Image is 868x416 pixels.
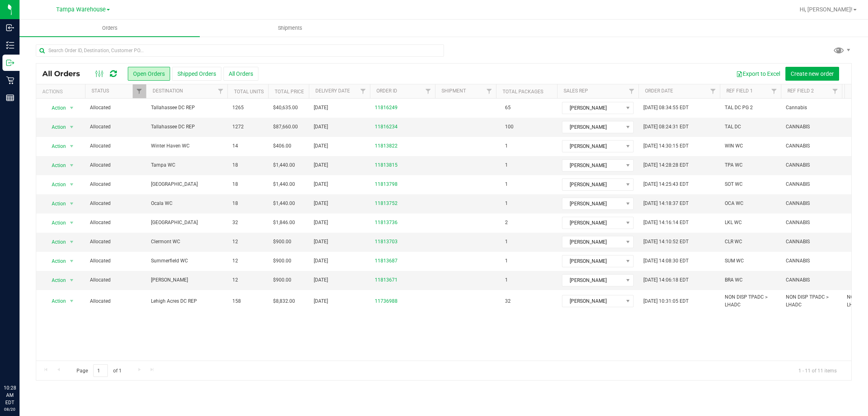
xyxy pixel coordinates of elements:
span: WIN WC [725,142,743,150]
span: Allocated [90,219,141,227]
span: 12 [232,276,238,284]
span: [DATE] 14:25:43 EDT [643,180,689,188]
span: 12 [232,257,238,265]
span: [PERSON_NAME] [562,236,623,248]
span: [PERSON_NAME] [562,121,623,133]
a: 11813822 [375,142,398,150]
span: Allocated [90,161,141,169]
span: select [67,198,77,209]
span: Tampa WC [151,161,223,169]
a: 11813815 [375,161,398,169]
span: [DATE] [314,104,328,112]
a: Total Packages [503,89,543,95]
span: Allocated [90,257,141,265]
span: Clermont WC [151,238,223,246]
a: 11813736 [375,219,398,227]
span: [PERSON_NAME] [151,276,223,284]
a: Filter [422,84,435,98]
span: [DATE] [314,123,328,131]
span: [PERSON_NAME] [562,217,623,229]
span: $1,440.00 [273,161,295,169]
button: Create new order [785,67,839,81]
span: Action [44,102,66,114]
a: Ref Field 2 [787,88,814,94]
span: LKL WC [725,219,742,227]
span: [DATE] 08:24:31 EDT [643,123,689,131]
span: select [67,255,77,267]
span: Action [44,236,66,248]
span: CANNABIS [786,123,810,131]
span: [DATE] 14:16:14 EDT [643,219,689,227]
a: Ref Field 1 [726,88,753,94]
span: $900.00 [273,257,291,265]
a: Orders [20,20,200,37]
iframe: Resource center [8,351,33,375]
a: 11813798 [375,180,398,188]
button: Export to Excel [731,67,785,81]
span: [PERSON_NAME] [562,295,623,307]
span: [DATE] [314,276,328,284]
span: Summerfield WC [151,257,223,265]
span: 1 [501,159,512,171]
span: select [67,102,77,114]
span: Hi, [PERSON_NAME]! [800,6,853,13]
inline-svg: Inbound [6,24,14,32]
span: TAL DC [725,123,741,131]
span: Action [44,255,66,267]
input: Search Order ID, Destination, Customer PO... [36,44,444,57]
span: 1265 [232,104,244,112]
span: [DATE] 14:30:15 EDT [643,142,689,150]
inline-svg: Reports [6,94,14,102]
span: $406.00 [273,142,291,150]
span: Allocated [90,297,141,305]
button: Shipped Orders [172,67,221,81]
span: [PERSON_NAME] [562,141,623,152]
span: [DATE] [314,200,328,207]
a: 11816249 [375,104,398,112]
span: 1 [501,178,512,190]
span: All Orders [42,69,88,78]
span: 1 [501,140,512,152]
a: 11813752 [375,200,398,207]
span: SOT WC [725,180,743,188]
span: 65 [501,102,515,114]
p: 08/20 [4,406,16,412]
span: [DATE] 14:10:52 EDT [643,238,689,246]
span: 1 [501,198,512,209]
span: 1 [501,255,512,267]
div: Actions [42,89,82,95]
span: Orders [91,24,129,32]
span: 1 [501,236,512,248]
span: [PERSON_NAME] [562,275,623,286]
span: Allocated [90,123,141,131]
span: Create new order [791,70,834,77]
a: Filter [214,84,227,98]
span: [DATE] [314,180,328,188]
span: select [67,236,77,248]
span: Action [44,275,66,286]
span: TAL DC PG 2 [725,104,753,112]
span: Action [44,121,66,133]
span: Tallahassee DC REP [151,123,223,131]
span: CANNABIS [786,238,810,246]
span: Ocala WC [151,200,223,207]
a: 11736988 [375,297,398,305]
input: 1 [93,364,108,377]
span: select [67,121,77,133]
a: Shipments [200,20,380,37]
span: Cannabis [786,104,807,112]
span: Action [44,217,66,229]
span: select [67,275,77,286]
span: [GEOGRAPHIC_DATA] [151,219,223,227]
span: 12 [232,238,238,246]
span: 14 [232,142,238,150]
span: [DATE] [314,142,328,150]
span: select [67,179,77,190]
span: [DATE] [314,297,328,305]
a: 11813687 [375,257,398,265]
a: Filter [706,84,720,98]
a: 11813703 [375,238,398,246]
a: Order ID [376,88,397,94]
a: Sales Rep [564,88,588,94]
span: CANNABIS [786,219,810,227]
